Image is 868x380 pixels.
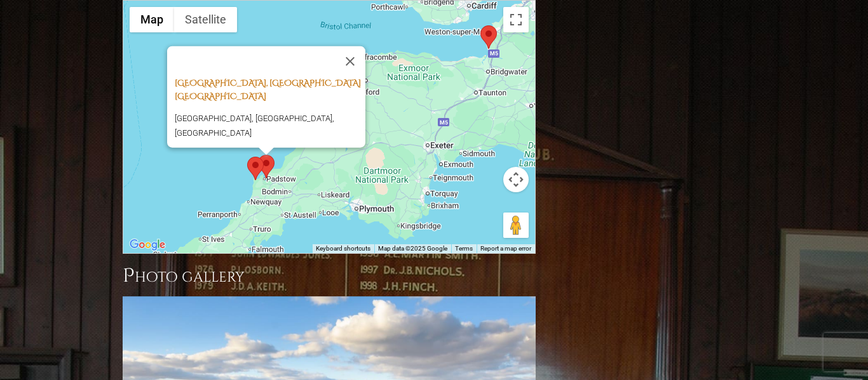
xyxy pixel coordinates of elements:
[130,7,174,32] button: Show street map
[503,213,529,238] button: Drag Pegman onto the map to open Street View
[175,110,365,140] p: [GEOGRAPHIC_DATA], [GEOGRAPHIC_DATA], [GEOGRAPHIC_DATA]
[123,263,536,289] h3: Photo Gallery
[503,167,529,192] button: Map camera controls
[175,77,361,102] a: [GEOGRAPHIC_DATA], [GEOGRAPHIC_DATA] [GEOGRAPHIC_DATA]
[316,244,370,253] button: Keyboard shortcuts
[126,237,168,253] a: Open this area in Google Maps (opens a new window)
[126,237,168,253] img: Google
[378,245,447,252] span: Map data ©2025 Google
[335,46,365,76] button: Close
[455,245,473,252] a: Terms (opens in new tab)
[174,7,237,32] button: Show satellite imagery
[480,245,531,252] a: Report a map error
[503,7,529,32] button: Toggle fullscreen view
